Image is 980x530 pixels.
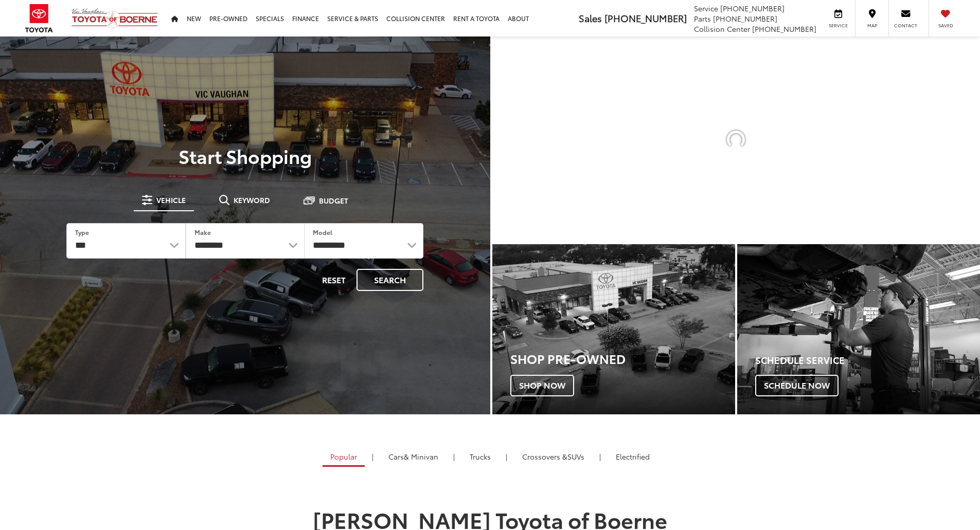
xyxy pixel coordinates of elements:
a: Cars [381,448,446,465]
span: [PHONE_NUMBER] [720,3,785,13]
button: Reset [313,269,354,291]
li: | [451,451,457,462]
span: Collision Center [694,24,750,34]
h3: Shop Pre-Owned [510,352,735,365]
li: | [597,451,603,462]
li: | [503,451,510,462]
span: Budget [319,197,348,204]
li: | [369,451,376,462]
a: Trucks [462,448,498,465]
span: Parts [694,13,711,24]
span: Service [694,3,718,13]
span: Vehicle [156,196,186,204]
span: Sales [579,11,602,25]
p: Start Shopping [43,145,447,166]
a: Electrified [608,448,657,465]
a: Schedule Service Schedule Now [737,244,980,414]
a: Popular [323,448,365,467]
label: Model [313,228,332,236]
span: Service [827,22,850,29]
span: Keyword [234,196,270,204]
span: [PHONE_NUMBER] [604,11,687,25]
span: Map [861,22,883,29]
span: Crossovers & [522,451,567,462]
button: Search [357,269,423,291]
label: Make [194,228,211,236]
span: & Minivan [404,451,438,462]
label: Type [75,228,89,236]
span: [PHONE_NUMBER] [752,24,816,34]
img: Vic Vaughan Toyota of Boerne [71,8,158,29]
h4: Schedule Service [755,355,980,365]
a: Shop Pre-Owned Shop Now [492,244,735,414]
span: Schedule Now [755,375,839,396]
div: Toyota [492,244,735,414]
span: Saved [934,22,957,29]
div: Toyota [737,244,980,414]
a: SUVs [514,448,592,465]
span: [PHONE_NUMBER] [713,13,777,24]
span: Shop Now [510,375,574,396]
span: Contact [894,22,917,29]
